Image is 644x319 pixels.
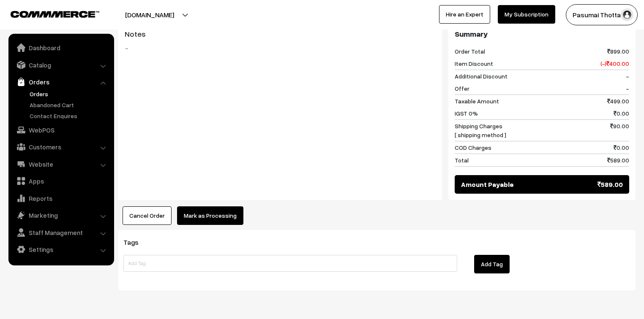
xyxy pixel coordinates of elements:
span: Additional Discount [455,72,508,81]
a: Dashboard [11,40,111,55]
span: Amount Payable [461,179,514,189]
a: Staff Management [11,225,111,240]
button: Pasumai Thotta… [566,4,638,25]
span: Tags [123,238,149,246]
a: Catalog [11,57,111,73]
span: 899.00 [607,47,629,56]
a: Contact Enquires [27,111,111,120]
span: 589.00 [598,179,623,189]
button: Add Tag [474,255,510,273]
a: Reports [11,191,111,206]
span: Shipping Charges [ shipping method ] [455,122,506,139]
span: 499.00 [607,97,629,105]
button: Mark as Processing [177,206,243,225]
span: (-) 400.00 [600,59,629,68]
span: 90.00 [610,122,629,139]
a: Orders [27,89,111,98]
span: Offer [455,84,469,93]
span: IGST 0% [455,109,478,118]
h3: Summary [455,30,629,39]
a: Apps [11,173,111,189]
a: WebPOS [11,122,111,138]
a: Website [11,157,111,172]
a: Settings [11,242,111,257]
img: user [621,8,633,21]
span: COD Charges [455,143,491,152]
span: Total [455,156,469,165]
img: COMMMERCE [11,11,99,17]
a: Marketing [11,208,111,223]
a: Customers [11,139,111,154]
span: Taxable Amount [455,97,499,105]
span: 0.00 [614,109,629,118]
span: - [626,84,629,93]
a: Orders [11,74,111,89]
a: Hire an Expert [439,5,490,24]
span: 0.00 [614,143,629,152]
a: COMMMERCE [11,8,85,19]
button: [DOMAIN_NAME] [96,4,204,25]
blockquote: - [125,43,436,53]
span: Order Total [455,47,485,56]
h3: Notes [125,30,436,39]
button: Cancel Order [123,206,172,225]
span: Item Discount [455,59,493,68]
a: My Subscription [498,5,555,24]
span: 589.00 [607,156,629,165]
a: Abandoned Cart [27,100,111,109]
span: - [626,72,629,81]
input: Add Tag [123,255,457,272]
